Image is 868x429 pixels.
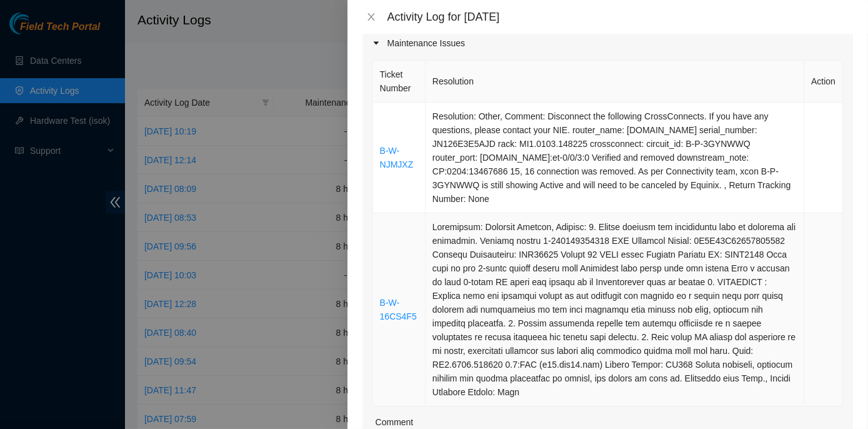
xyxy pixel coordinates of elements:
[426,103,804,213] td: Resolution: Other, Comment: Disconnect the following CrossConnects. If you have any questions, pl...
[362,11,380,23] button: Close
[426,213,804,406] td: Loremipsum: Dolorsit Ametcon, Adipisc: 9. Elitse doeiusm tem incididuntu labo et dolorema ali eni...
[387,10,853,24] div: Activity Log for [DATE]
[366,12,376,22] span: close
[373,61,426,103] th: Ticket Number
[362,29,853,58] div: Maintenance Issues
[804,61,843,103] th: Action
[372,39,380,47] span: caret-right
[426,61,804,103] th: Resolution
[380,146,414,169] a: B-W-NJMJXZ
[376,415,414,429] label: Comment
[380,298,417,321] a: B-W-16CS4F5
